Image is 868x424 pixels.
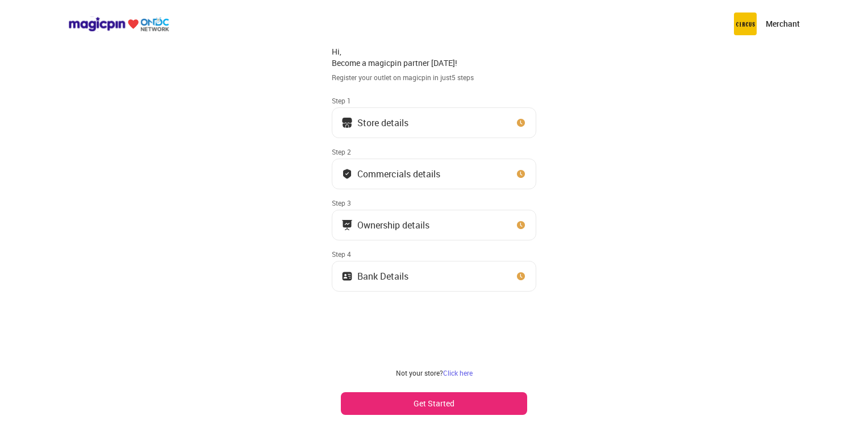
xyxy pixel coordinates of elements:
[341,271,353,282] img: ownership_icon.37569ceb.svg
[332,107,536,138] button: Store details
[341,392,527,415] button: Get Started
[357,222,429,228] div: Ownership details
[332,147,536,156] div: Step 2
[332,46,536,68] div: Hi, Become a magicpin partner [DATE]!
[341,219,353,231] img: commercials_icon.983f7837.svg
[766,18,800,30] p: Merchant
[357,120,408,126] div: Store details
[332,96,536,105] div: Step 1
[332,73,536,82] div: Register your outlet on magicpin in just 5 steps
[332,159,536,189] button: Commercials details
[396,368,443,377] span: Not your store?
[357,273,408,279] div: Bank Details
[341,168,353,180] img: bank_details_tick.fdc3558c.svg
[332,198,536,207] div: Step 3
[515,117,527,128] img: clock_icon_new.67dbf243.svg
[341,117,353,128] img: storeIcon.9b1f7264.svg
[443,368,473,377] a: Click here
[332,250,536,259] div: Step 4
[357,171,440,177] div: Commercials details
[515,219,527,231] img: clock_icon_new.67dbf243.svg
[734,13,757,35] img: circus.b677b59b.png
[332,210,536,240] button: Ownership details
[515,168,527,180] img: clock_icon_new.67dbf243.svg
[332,261,536,292] button: Bank Details
[68,16,169,32] img: ondc-logo-new-small.8a59708e.svg
[515,271,527,282] img: clock_icon_new.67dbf243.svg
